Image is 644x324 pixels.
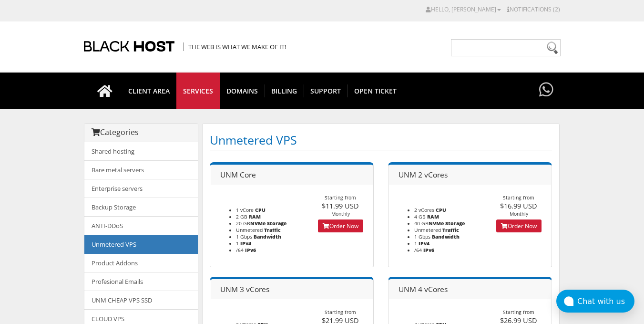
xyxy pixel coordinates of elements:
[507,5,560,13] a: Notifications (2)
[308,194,373,217] div: Starting from Monthly
[236,233,252,240] span: 1 Gbps
[436,207,446,213] b: CPU
[348,84,403,97] span: Open Ticket
[255,207,266,213] b: CPU
[429,220,444,227] b: NVMe
[245,247,256,253] b: IPv6
[556,290,634,313] button: Chat with us
[250,220,266,227] b: NVMe
[122,84,177,97] span: CLIENT AREA
[236,227,263,233] span: Unmetered
[236,247,244,253] span: /64
[236,240,239,247] span: 1
[236,220,266,227] span: 20 GB
[432,233,460,240] b: Bandwidth
[265,73,304,109] a: Billing
[399,169,448,180] span: UNM 2 vCores
[220,73,265,109] a: Domains
[414,240,417,247] span: 1
[220,284,269,294] span: UNM 3 vCores
[267,220,286,227] b: Storage
[414,220,444,227] span: 40 GB
[236,213,247,220] span: 2 GB
[419,240,429,247] b: IPv4
[254,233,281,240] b: Bandwidth
[537,73,556,108] a: Have questions?
[122,73,177,109] a: CLIENT AREA
[240,240,251,247] b: IPv4
[427,213,439,220] b: RAM
[500,201,537,210] span: $16.99 USD
[414,247,422,253] span: /64
[445,220,465,227] b: Storage
[423,247,434,253] b: IPv6
[414,227,441,233] span: Unmetered
[249,213,261,220] b: RAM
[92,128,191,137] h3: Categories
[220,169,256,180] span: UNM Core
[304,73,348,109] a: Support
[451,39,561,56] input: Need help?
[84,253,198,272] a: Product Addons
[442,227,459,233] b: Traffic
[84,291,198,310] a: UNM CHEAP VPS SSD
[236,207,254,213] span: 1 vCore
[84,198,198,217] a: Backup Storage
[348,73,403,109] a: Open Ticket
[322,201,359,210] span: $11.99 USD
[265,84,304,97] span: Billing
[414,213,426,220] span: 4 GB
[220,84,265,97] span: Domains
[399,284,448,294] span: UNM 4 vCores
[84,179,198,198] a: Enterprise servers
[84,272,198,291] a: Profesional Emails
[84,142,198,161] a: Shared hosting
[304,84,348,97] span: Support
[210,131,552,150] h1: Unmetered VPS
[176,84,220,97] span: SERVICES
[84,216,198,235] a: ANTI-DDoS
[318,219,363,232] a: Order Now
[486,194,552,217] div: Starting from Monthly
[577,297,634,306] div: Chat with us
[426,5,501,13] a: Hello, [PERSON_NAME]
[414,233,430,240] span: 1 Gbps
[88,73,122,109] a: Go to homepage
[496,219,542,232] a: Order Now
[414,207,434,213] span: 2 vCores
[183,42,286,51] span: The Web is what we make of it!
[264,227,281,233] b: Traffic
[84,235,198,254] a: Unmetered VPS
[84,160,198,179] a: Bare metal servers
[176,73,220,109] a: SERVICES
